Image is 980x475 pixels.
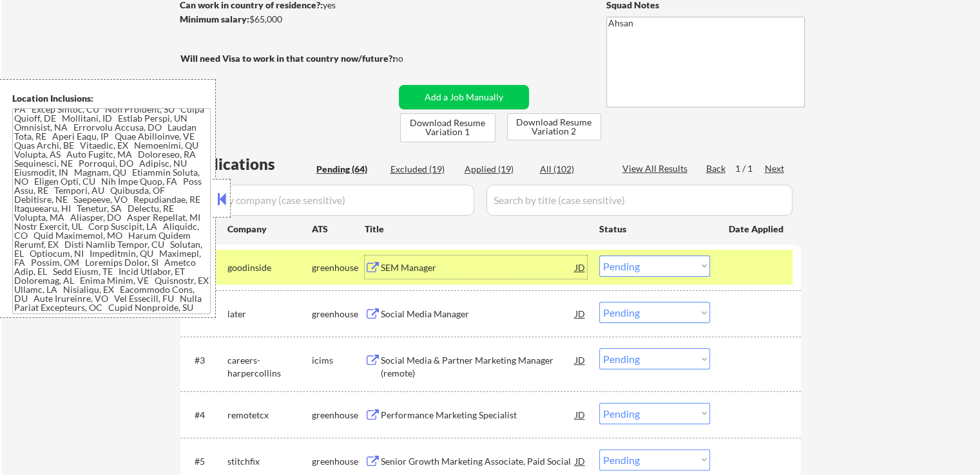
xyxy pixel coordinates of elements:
input: Search by company (case sensitive) [184,185,474,216]
input: Search by title (case sensitive) [486,185,793,216]
div: icims [312,354,365,367]
div: SEM Manager [381,261,575,274]
div: ATS [312,223,365,236]
div: All (102) [540,163,604,176]
div: Performance Marketing Specialist [381,409,575,422]
div: later [227,308,312,321]
div: greenhouse [312,308,365,321]
div: Pending (64) [316,163,381,176]
div: Excluded (19) [390,163,455,176]
div: goodinside [227,261,312,274]
div: Senior Growth Marketing Associate, Paid Social [381,455,575,468]
div: JD [574,449,587,472]
div: Social Media Manager [381,308,575,321]
div: View All Results [622,162,691,175]
div: JD [574,403,587,426]
div: Title [365,223,587,236]
div: Status [599,217,710,240]
div: no [393,52,430,65]
div: Date Applied [729,223,785,236]
div: JD [574,256,587,279]
div: remotetcx [227,409,312,422]
div: JD [574,348,587,371]
div: greenhouse [312,261,365,274]
div: Next [765,162,785,175]
div: Company [227,223,312,236]
button: Download Resume Variation 2 [507,113,601,140]
button: Download Resume Variation 1 [400,113,495,142]
div: Applications [184,156,312,172]
div: greenhouse [312,455,365,468]
div: 1 / 1 [735,162,765,175]
strong: Will need Visa to work in that country now/future?: [180,53,395,64]
div: #4 [195,409,217,422]
div: Social Media & Partner Marketing Manager (remote) [381,354,575,379]
div: #5 [195,455,217,468]
div: greenhouse [312,409,365,422]
div: Applied (19) [465,163,529,176]
strong: Minimum salary: [180,14,249,24]
div: $65,000 [180,13,394,26]
div: careers-harpercollins [227,354,312,379]
button: Add a Job Manually [399,85,529,109]
div: Back [706,162,727,175]
div: JD [574,302,587,325]
div: stitchfix [227,455,312,468]
div: Location Inclusions: [12,92,211,105]
div: #3 [195,354,217,367]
